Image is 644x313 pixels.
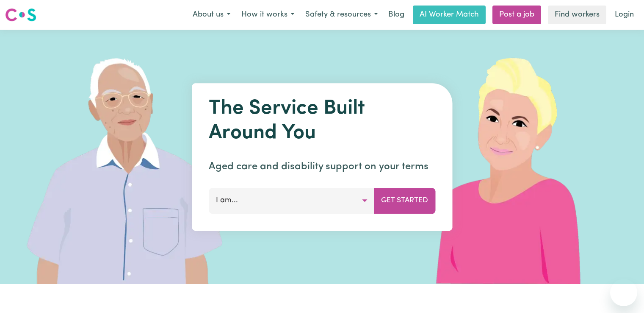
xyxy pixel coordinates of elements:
a: Blog [383,6,409,24]
button: I am... [209,188,374,213]
a: Find workers [548,6,606,24]
a: Post a job [492,6,541,24]
button: Get Started [374,188,435,213]
a: Login [610,6,639,24]
button: Safety & resources [300,6,383,24]
a: AI Worker Match [413,6,486,24]
button: About us [187,6,236,24]
a: Careseekers logo [5,5,36,25]
button: How it works [236,6,300,24]
h1: The Service Built Around You [209,97,435,145]
p: Aged care and disability support on your terms [209,159,435,174]
iframe: Button to launch messaging window [610,279,637,306]
img: Careseekers logo [5,7,36,22]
